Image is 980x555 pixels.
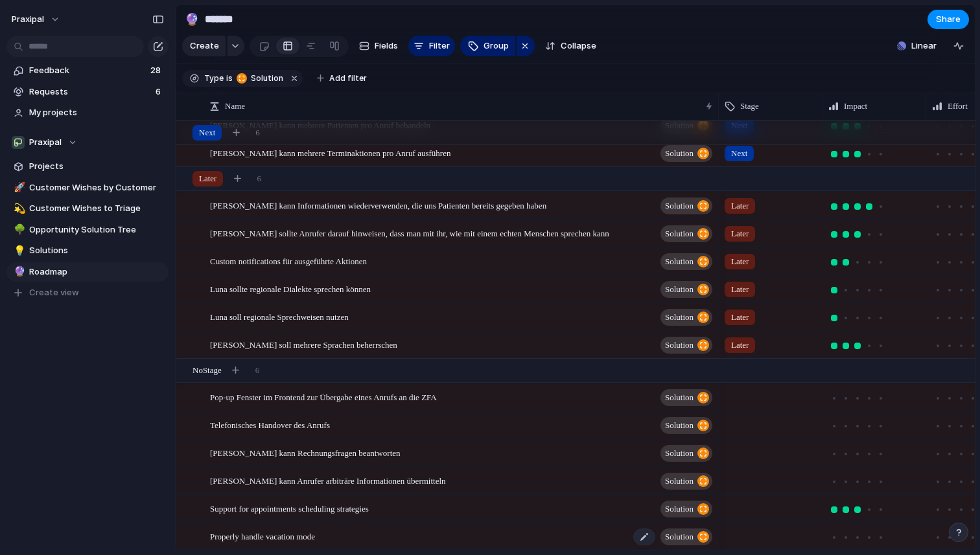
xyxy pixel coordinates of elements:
span: Solution [665,528,694,546]
span: Pop-up Fenster im Frontend zur Übergabe eines Anrufs an die ZFA [210,389,437,404]
button: Praxipal [6,133,169,152]
a: 🌳Opportunity Solution Tree [6,220,169,240]
button: Solution [660,501,712,517]
button: Add filter [309,69,375,87]
button: praxipal [6,9,67,30]
span: is [226,73,233,84]
span: Feedback [29,64,146,77]
span: [PERSON_NAME] soll mehrere Sprachen beherrschen [210,337,397,352]
span: Fields [375,40,398,52]
span: Roadmap [29,266,164,278]
button: Solution [660,145,712,162]
span: Customer Wishes to Triage [29,202,164,215]
span: [PERSON_NAME] kann Anrufer arbiträre Informationen übermitteln [210,473,446,488]
span: 6 [255,364,260,377]
span: Later [199,172,216,185]
div: 🔮 [14,264,23,279]
button: Create [182,36,226,56]
span: Later [731,283,749,296]
button: Solution [660,281,712,298]
button: Solution [660,445,712,462]
button: Solution [660,198,712,214]
span: Solution [665,444,694,462]
button: Collapse [540,36,601,56]
span: Share [936,13,961,26]
button: Filter [408,36,455,56]
span: Praxipal [29,136,62,149]
span: Luna soll regionale Sprechweisen nutzen [210,309,349,324]
span: Group [484,40,509,52]
a: Feedback28 [6,61,169,80]
span: Solutions [29,244,164,257]
span: Linear [911,40,937,52]
span: Luna sollte regionale Dialekte sprechen können [210,281,371,296]
span: Later [731,199,749,212]
span: Next [199,126,215,139]
span: Collapse [561,40,596,52]
span: Later [731,339,749,352]
div: 💫 [14,201,23,216]
button: Linear [892,36,942,56]
a: 🚀Customer Wishes by Customer [6,178,169,198]
button: Solution [660,309,712,326]
button: 🔮 [12,266,25,278]
span: Create [190,40,219,52]
span: Next [731,147,747,160]
button: 💡 [12,244,25,257]
span: Custom notifications für ausgeführte Aktionen [210,253,367,268]
span: Add filter [329,73,367,84]
a: 💡Solutions [6,241,169,260]
button: Group [460,36,515,56]
button: Solution [660,528,712,545]
span: Properly handle vacation mode [210,528,315,543]
div: 🚀 [14,180,23,195]
span: Later [731,255,749,268]
button: 🚀 [12,181,25,194]
button: 🔮 [181,9,202,30]
span: Solution [665,472,694,490]
span: Later [731,227,749,240]
button: Fields [354,36,403,56]
span: Solution [247,73,283,84]
span: Type [204,73,224,84]
span: Filter [429,40,450,52]
button: Solution [234,71,286,85]
a: 🔮Roadmap [6,262,169,282]
div: 💡 [14,244,23,258]
span: Name [225,100,245,113]
span: Solution [665,144,694,163]
span: praxipal [12,13,44,26]
div: 🌳 [14,222,23,237]
button: Solution [660,337,712,354]
span: Projects [29,160,164,173]
button: Solution [660,389,712,406]
span: Requests [29,85,152,98]
button: 💫 [12,202,25,215]
span: Later [731,311,749,324]
button: 🌳 [12,223,25,236]
span: Solution [665,336,694,354]
button: Share [927,10,969,29]
div: 🔮 [185,10,199,28]
a: My projects [6,103,169,122]
span: Stage [740,100,759,113]
a: 💫Customer Wishes to Triage [6,199,169,218]
button: Solution [660,417,712,434]
span: 28 [150,64,163,77]
span: No Stage [192,364,222,377]
button: is [224,71,235,85]
span: Solution [665,308,694,326]
span: My projects [29,106,164,119]
span: Solution [665,416,694,435]
span: 6 [156,85,163,98]
span: Solution [665,225,694,243]
button: Solution [660,225,712,242]
span: [PERSON_NAME] kann Rechnungsfragen beantworten [210,445,401,460]
a: Requests6 [6,82,169,102]
span: Impact [844,100,867,113]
